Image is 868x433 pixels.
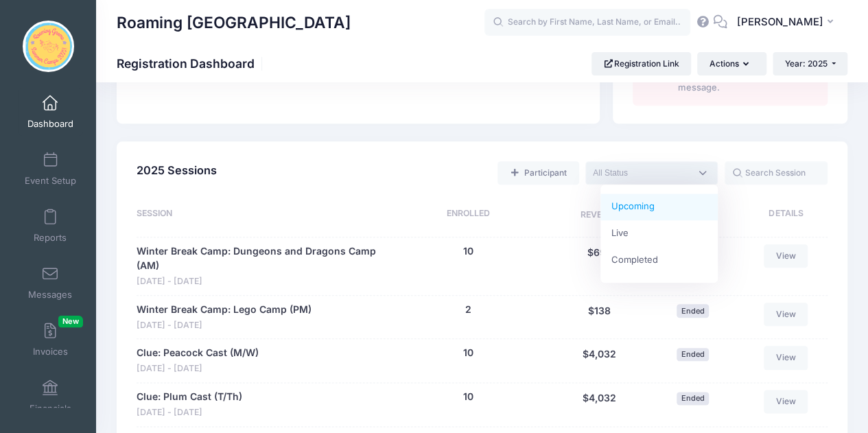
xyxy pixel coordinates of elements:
[23,21,74,72] img: Roaming Gnome Theatre
[551,207,648,224] div: Revenue
[18,145,83,193] a: Event Setup
[25,175,76,187] span: Event Setup
[600,247,718,274] li: Completed
[27,118,73,130] span: Dashboard
[137,207,385,224] div: Session
[551,244,648,288] div: $690
[137,406,242,419] span: [DATE] - [DATE]
[137,163,217,177] span: 2025 Sessions
[18,259,83,307] a: Messages
[764,390,808,413] a: View
[677,304,709,317] span: Ended
[773,52,847,75] button: Year: 2025
[58,316,83,327] span: New
[764,346,808,369] a: View
[34,232,67,244] span: Reports
[117,56,266,71] h1: Registration Dashboard
[736,14,823,30] span: [PERSON_NAME]
[386,207,552,224] div: Enrolled
[593,167,690,179] textarea: Search
[18,202,83,250] a: Reports
[117,7,351,38] h1: Roaming [GEOGRAPHIC_DATA]
[738,207,828,224] div: Details
[697,52,766,75] button: Actions
[764,303,808,326] a: View
[463,244,473,259] button: 10
[18,88,83,136] a: Dashboard
[727,7,847,38] button: [PERSON_NAME]
[785,58,828,69] span: Year: 2025
[497,161,578,185] a: Add a new manual registration
[18,373,83,421] a: Financials
[764,244,808,268] a: View
[677,392,709,405] span: Ended
[591,52,691,75] a: Registration Link
[551,303,648,332] div: $138
[465,303,471,317] button: 2
[600,194,718,220] li: Upcoming
[28,289,72,301] span: Messages
[137,346,259,360] a: Clue: Peacock Cast (M/W)
[677,348,709,361] span: Ended
[463,390,473,404] button: 10
[484,9,690,36] input: Search by First Name, Last Name, or Email...
[33,346,68,358] span: Invoices
[137,244,379,273] a: Winter Break Camp: Dungeons and Dragons Camp (AM)
[137,319,312,332] span: [DATE] - [DATE]
[725,161,828,185] input: Search Session
[551,390,648,419] div: $4,032
[137,303,312,317] a: Winter Break Camp: Lego Camp (PM)
[137,390,242,404] a: Clue: Plum Cast (T/Th)
[463,346,473,360] button: 10
[600,220,718,247] li: Live
[18,316,83,364] a: InvoicesNew
[30,403,71,414] span: Financials
[137,275,379,288] span: [DATE] - [DATE]
[551,346,648,375] div: $4,032
[137,362,259,375] span: [DATE] - [DATE]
